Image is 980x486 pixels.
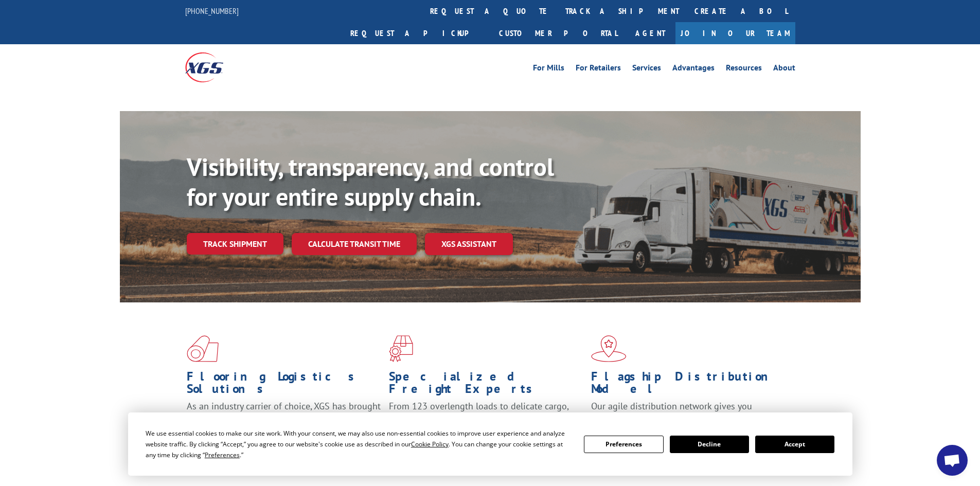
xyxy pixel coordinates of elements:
[187,370,381,400] h1: Flooring Logistics Solutions
[411,440,449,448] span: Cookie Policy
[625,22,675,44] a: Agent
[937,445,968,476] a: Open chat
[584,436,663,453] button: Preferences
[591,335,627,362] img: xgs-icon-flagship-distribution-model-red
[675,22,795,44] a: Join Our Team
[773,64,795,75] a: About
[533,64,564,75] a: For Mills
[187,335,219,362] img: xgs-icon-total-supply-chain-intelligence-red
[205,451,240,459] span: Preferences
[292,233,417,255] a: Calculate transit time
[187,400,381,437] span: As an industry carrier of choice, XGS has brought innovation and dedication to flooring logistics...
[389,400,583,446] p: From 123 overlength loads to delicate cargo, our experienced staff knows the best way to move you...
[726,64,762,75] a: Resources
[187,151,554,212] b: Visibility, transparency, and control for your entire supply chain.
[755,436,834,453] button: Accept
[591,400,780,424] span: Our agile distribution network gives you nationwide inventory management on demand.
[146,428,572,460] div: We use essential cookies to make our site work. With your consent, we may also use non-essential ...
[491,22,625,44] a: Customer Portal
[128,412,852,476] div: Cookie Consent Prompt
[343,22,491,44] a: Request a pickup
[389,370,583,400] h1: Specialized Freight Experts
[187,233,283,255] a: Track shipment
[672,64,715,75] a: Advantages
[576,64,621,75] a: For Retailers
[425,233,513,255] a: XGS ASSISTANT
[389,335,413,362] img: xgs-icon-focused-on-flooring-red
[591,370,786,400] h1: Flagship Distribution Model
[632,64,661,75] a: Services
[670,436,749,453] button: Decline
[185,6,239,16] a: [PHONE_NUMBER]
